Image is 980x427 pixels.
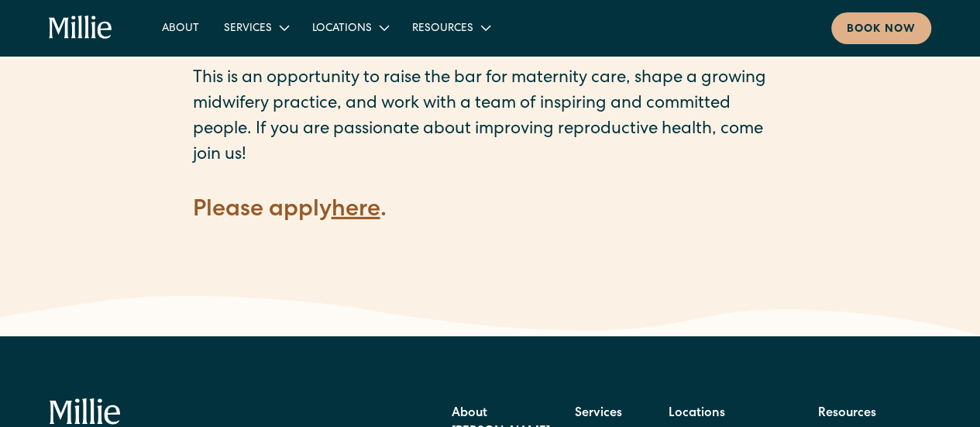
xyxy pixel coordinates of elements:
[847,22,916,38] div: Book now
[211,15,300,40] div: Services
[332,199,380,222] a: here
[380,199,387,222] strong: .
[224,21,272,37] div: Services
[300,15,400,40] div: Locations
[193,199,332,222] strong: Please apply
[193,169,788,195] p: ‍
[193,227,788,253] p: ‍
[150,15,211,40] a: About
[400,15,501,40] div: Resources
[193,67,788,169] p: This is an opportunity to raise the bar for maternity care, shape a growing midwifery practice, a...
[575,408,622,420] strong: Services
[312,21,372,37] div: Locations
[831,12,931,44] a: Book now
[49,15,112,40] a: home
[412,21,473,37] div: Resources
[669,408,725,420] strong: Locations
[818,408,876,420] strong: Resources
